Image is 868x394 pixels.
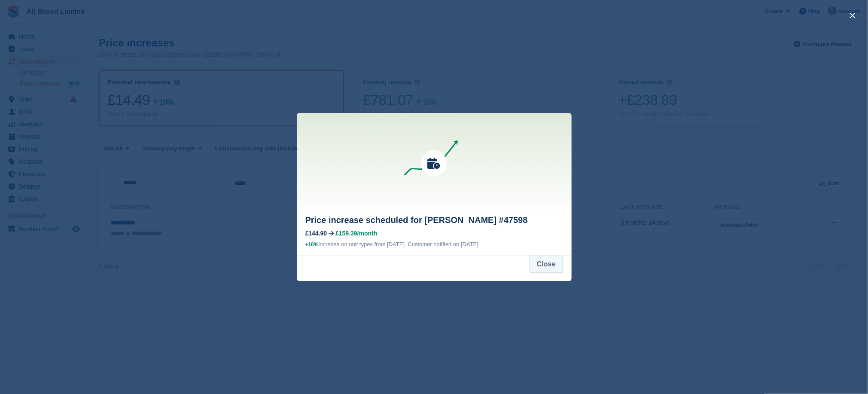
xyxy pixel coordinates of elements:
button: Close [530,256,563,273]
button: close [846,9,859,22]
span: Customer notified on [DATE] [408,241,478,247]
div: +10% [305,240,319,249]
span: increase on unit types from [DATE]. [305,241,406,247]
span: /month [357,230,378,237]
span: £159.39 [335,230,357,237]
h2: Price increase scheduled for [PERSON_NAME] #47598 [305,214,563,226]
div: £144.90 [305,230,327,237]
